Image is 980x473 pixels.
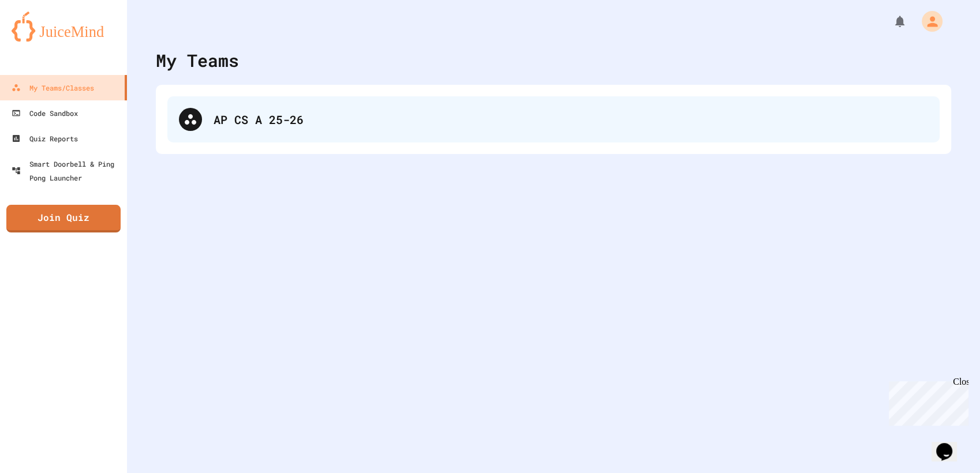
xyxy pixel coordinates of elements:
div: My Account [910,8,945,35]
a: Join Quiz [6,205,121,232]
div: Smart Doorbell & Ping Pong Launcher [12,157,122,185]
iframe: chat widget [932,427,968,461]
div: My Teams/Classes [12,81,94,95]
div: Chat with us now!Close [5,5,80,73]
div: Quiz Reports [12,132,78,145]
div: My Teams [156,47,239,73]
div: My Notifications [871,12,910,31]
div: AP CS A 25-26 [214,111,928,128]
div: AP CS A 25-26 [167,96,940,142]
img: logo-orange.svg [12,12,115,42]
div: Code Sandbox [12,106,78,120]
iframe: chat widget [884,377,968,426]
